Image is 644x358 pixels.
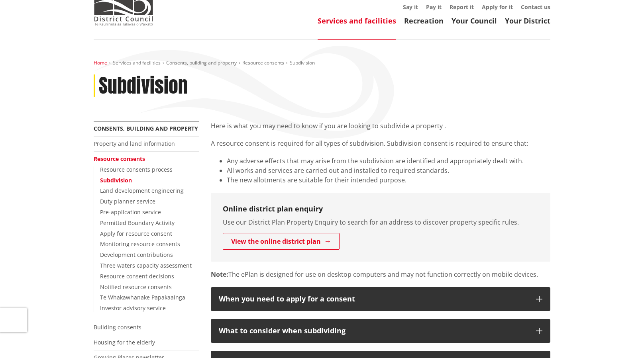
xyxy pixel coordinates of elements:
[290,59,315,66] span: Subdivision
[211,319,550,343] button: What to consider when subdividing
[505,16,550,25] a: Your District
[100,293,185,301] a: Te Whakawhanake Papakaainga
[223,205,538,213] h3: Online district plan enquiry
[227,175,550,185] li: The new allotments are suitable for their intended purpose.
[219,327,528,335] div: What to consider when subdividing
[219,295,528,303] div: When you need to apply for a consent
[211,270,228,279] strong: Note:
[607,325,636,353] iframe: Messenger Launcher
[94,323,141,331] a: Building consents
[94,59,107,66] a: Home
[100,176,132,184] a: Subdivision
[404,16,444,25] a: Recreation
[94,338,155,346] a: Housing for the elderly
[318,16,396,25] a: Services and facilities
[99,74,188,98] h1: Subdivision
[482,3,513,11] a: Apply for it
[426,3,442,11] a: Pay it
[227,156,550,166] li: Any adverse effects that may arise from the subdivision are identified and appropriately dealt with.
[242,59,284,66] a: Resource consents
[94,140,175,147] a: Property and land information
[100,283,172,291] a: Notified resource consents
[100,304,166,312] a: Investor advisory service
[100,208,161,216] a: Pre-application service
[100,240,180,248] a: Monitoring resource consents
[100,262,192,269] a: Three waters capacity assessment
[211,270,550,279] p: The ePlan is designed for use on desktop computers and may not function correctly on mobile devices.
[100,187,184,194] a: Land development engineering
[100,166,173,173] a: Resource consents process
[211,287,550,311] button: When you need to apply for a consent
[94,125,198,132] a: Consents, building and property
[211,121,550,131] p: Here is what you may need to know if you are looking to subdivide a property .
[166,59,237,66] a: Consents, building and property
[521,3,550,11] a: Contact us
[113,59,161,66] a: Services and facilities
[452,16,497,25] a: Your Council
[450,3,474,11] a: Report it
[100,251,173,258] a: Development contributions
[100,198,155,205] a: Duty planner service
[94,155,145,162] a: Resource consents
[223,233,340,250] a: View the online district plan
[100,219,175,227] a: Permitted Boundary Activity
[100,230,172,237] a: Apply for resource consent
[403,3,418,11] a: Say it
[94,60,550,67] nav: breadcrumb
[223,217,538,227] p: Use our District Plan Property Enquiry to search for an address to discover property specific rules.
[100,272,174,280] a: Resource consent decisions
[211,139,550,148] p: A resource consent is required for all types of subdivision. Subdivision consent is required to e...
[227,166,550,175] li: All works and services are carried out and installed to required standards.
